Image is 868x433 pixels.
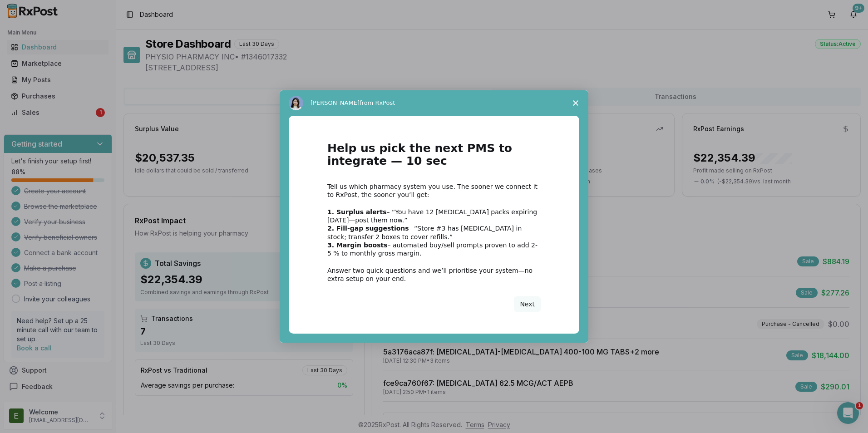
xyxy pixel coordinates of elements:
h1: Help us pick the next PMS to integrate — 10 sec [327,142,541,173]
span: Close survey [563,90,588,116]
b: 3. Margin boosts [327,241,388,249]
div: – “Store #3 has [MEDICAL_DATA] in stock; transfer 2 boxes to cover refills.” [327,224,541,241]
div: – automated buy/sell prompts proven to add 2-5 % to monthly gross margin. [327,241,541,257]
div: Answer two quick questions and we’ll prioritise your system—no extra setup on your end. [327,266,541,283]
div: – “You have 12 [MEDICAL_DATA] packs expiring [DATE]—post them now.” [327,208,541,224]
b: 1. Surplus alerts [327,208,387,216]
b: 2. Fill-gap suggestions [327,225,409,232]
img: Profile image for Alice [289,96,303,110]
span: from RxPost [360,99,395,106]
button: Next [514,296,541,312]
div: Tell us which pharmacy system you use. The sooner we connect it to RxPost, the sooner you’ll get: [327,182,541,199]
span: [PERSON_NAME] [311,99,360,106]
